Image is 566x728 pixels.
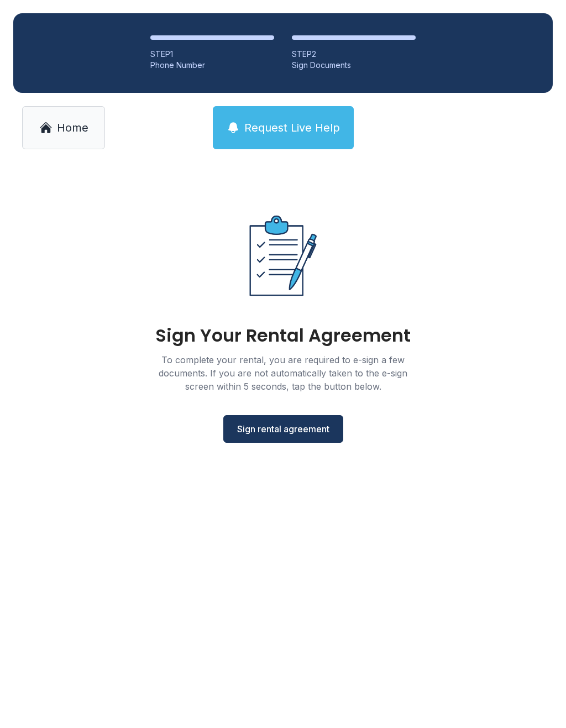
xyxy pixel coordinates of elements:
[150,60,274,71] div: Phone Number
[292,49,416,60] div: STEP 2
[244,120,340,135] span: Request Live Help
[226,198,340,313] img: Rental agreement document illustration
[292,60,416,71] div: Sign Documents
[150,49,274,60] div: STEP 1
[145,353,421,393] div: To complete your rental, you are required to e-sign a few documents. If you are not automatically...
[237,422,329,436] span: Sign rental agreement
[155,327,411,344] div: Sign Your Rental Agreement
[57,120,88,135] span: Home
